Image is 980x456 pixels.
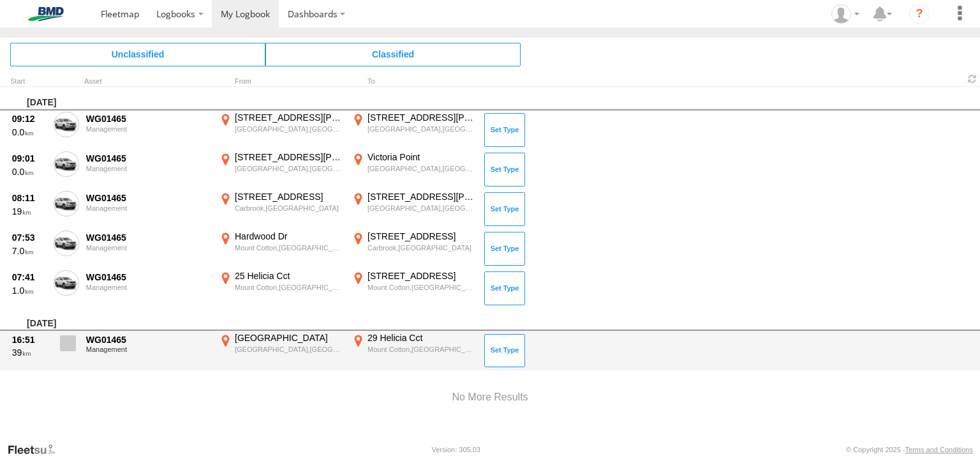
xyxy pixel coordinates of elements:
[367,125,475,133] div: [GEOGRAPHIC_DATA],[GEOGRAPHIC_DATA]
[12,347,47,358] div: 39
[484,153,525,186] button: Click to Set
[235,243,343,252] div: Mount Cotton,[GEOGRAPHIC_DATA]
[235,283,343,292] div: Mount Cotton,[GEOGRAPHIC_DATA]
[12,153,47,164] div: 09:01
[12,334,47,346] div: 16:51
[265,43,521,66] span: Click to view Classified Trips
[84,79,212,85] div: Asset
[367,112,475,123] div: [STREET_ADDRESS][PERSON_NAME]
[86,165,210,172] div: Management
[235,125,343,133] div: [GEOGRAPHIC_DATA],[GEOGRAPHIC_DATA]
[86,334,210,346] div: WG01465
[12,113,47,125] div: 09:12
[367,204,475,213] div: [GEOGRAPHIC_DATA],[GEOGRAPHIC_DATA]
[86,153,210,164] div: WG01465
[484,232,525,265] button: Click to Set
[86,346,210,353] div: Management
[905,446,973,453] a: Terms and Conditions
[235,332,343,344] div: [GEOGRAPHIC_DATA]
[367,191,475,202] div: [STREET_ADDRESS][PERSON_NAME]
[235,231,343,242] div: Hardwood Dr
[86,113,210,125] div: WG01465
[12,166,47,178] div: 0.0
[432,446,480,453] div: Version: 305.03
[350,332,477,369] label: Click to View Event Location
[484,271,525,305] button: Click to Set
[12,206,47,217] div: 19
[484,334,525,367] button: Click to Set
[350,151,477,188] label: Click to View Event Location
[235,345,343,354] div: [GEOGRAPHIC_DATA],[GEOGRAPHIC_DATA]
[86,271,210,283] div: WG01465
[235,270,343,282] div: 25 Helicia Cct
[484,192,525,225] button: Click to Set
[13,7,79,21] img: bmd-logo.svg
[846,446,973,453] div: © Copyright 2025 -
[965,73,980,85] span: Refresh
[235,204,343,213] div: Carbrook,[GEOGRAPHIC_DATA]
[86,204,210,212] div: Management
[86,284,210,291] div: Management
[217,151,345,188] label: Click to View Event Location
[367,283,475,292] div: Mount Cotton,[GEOGRAPHIC_DATA]
[217,332,345,369] label: Click to View Event Location
[909,4,930,24] i: ?
[12,232,47,243] div: 07:53
[350,191,477,228] label: Click to View Event Location
[367,270,475,282] div: [STREET_ADDRESS]
[217,112,345,149] label: Click to View Event Location
[350,112,477,149] label: Click to View Event Location
[827,4,864,24] div: Matthew Still
[484,113,525,146] button: Click to Set
[350,231,477,268] label: Click to View Event Location
[367,345,475,354] div: Mount Cotton,[GEOGRAPHIC_DATA]
[217,79,345,85] div: From
[12,245,47,257] div: 7.0
[7,443,66,456] a: Visit our Website
[367,164,475,173] div: [GEOGRAPHIC_DATA],[GEOGRAPHIC_DATA]
[367,231,475,242] div: [STREET_ADDRESS]
[367,243,475,252] div: Carbrook,[GEOGRAPHIC_DATA]
[217,231,345,268] label: Click to View Event Location
[12,192,47,204] div: 08:11
[217,191,345,228] label: Click to View Event Location
[235,191,343,202] div: [STREET_ADDRESS]
[86,244,210,252] div: Management
[367,151,475,163] div: Victoria Point
[12,285,47,296] div: 1.0
[86,232,210,243] div: WG01465
[350,79,477,85] div: To
[12,271,47,283] div: 07:41
[235,112,343,123] div: [STREET_ADDRESS][PERSON_NAME]
[217,270,345,307] label: Click to View Event Location
[86,192,210,204] div: WG01465
[12,126,47,138] div: 0.0
[10,79,48,85] div: Click to Sort
[235,151,343,163] div: [STREET_ADDRESS][PERSON_NAME]
[350,270,477,307] label: Click to View Event Location
[367,332,475,344] div: 29 Helicia Cct
[86,125,210,133] div: Management
[10,43,265,66] span: Click to view Unclassified Trips
[235,164,343,173] div: [GEOGRAPHIC_DATA],[GEOGRAPHIC_DATA]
